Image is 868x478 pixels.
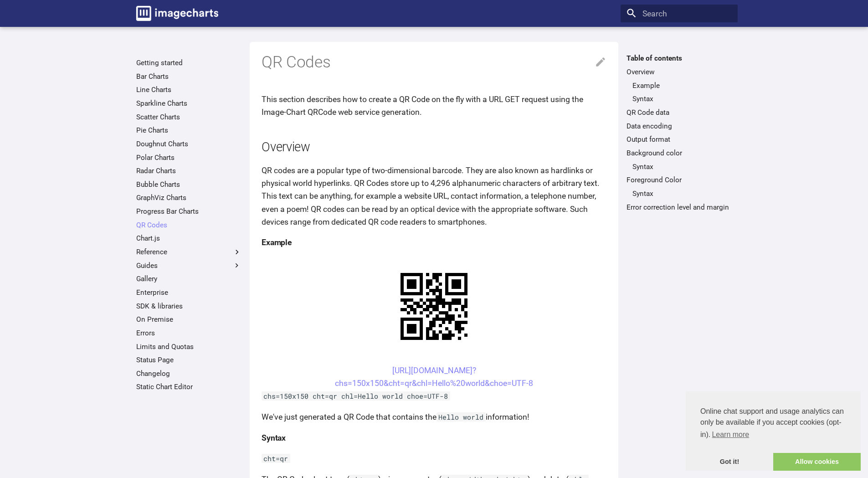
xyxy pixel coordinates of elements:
p: QR codes are a popular type of two-dimensional barcode. They are also known as hardlinks or physi... [262,164,606,228]
a: allow cookies [773,453,861,471]
a: Pie Charts [136,126,241,135]
a: Changelog [136,369,241,378]
a: [URL][DOMAIN_NAME]?chs=150x150&cht=qr&chl=Hello%20world&choe=UTF-8 [335,366,533,388]
nav: Foreground Color [627,189,732,198]
a: Polar Charts [136,153,241,162]
a: Syntax [632,94,732,103]
label: Reference [136,247,241,257]
a: Chart.js [136,234,241,243]
a: Progress Bar Charts [136,207,241,216]
a: Doughnut Charts [136,139,241,149]
h1: QR Codes [262,52,606,73]
p: This section describes how to create a QR Code on the fly with a URL GET request using the Image-... [262,93,606,118]
a: Gallery [136,274,241,283]
label: Guides [136,261,241,270]
a: Scatter Charts [136,113,241,122]
h4: Syntax [262,432,606,444]
a: Image-Charts documentation [132,2,222,25]
p: We've just generated a QR Code that contains the information! [262,411,606,423]
a: dismiss cookie message [686,453,773,471]
a: Sparkline Charts [136,99,241,108]
h4: Example [262,236,606,249]
a: QR Codes [136,221,241,230]
a: Background color [627,149,732,158]
code: Hello world [437,412,486,421]
nav: Table of contents [621,54,738,211]
span: Online chat support and usage analytics can only be available if you accept cookies (opt-in). [700,406,846,442]
a: Syntax [632,189,732,198]
h2: Overview [262,139,606,156]
a: Bar Charts [136,72,241,81]
a: QR Code data [627,108,732,117]
a: Bubble Charts [136,180,241,189]
div: cookieconsent [686,391,861,471]
nav: Overview [627,81,732,104]
img: chart [385,257,483,356]
label: Table of contents [621,54,738,63]
a: On Premise [136,315,241,324]
a: learn more about cookies [710,428,750,442]
a: Foreground Color [627,175,732,185]
a: Error correction level and margin [627,203,732,212]
input: Search [621,5,738,23]
a: Errors [136,329,241,338]
a: Limits and Quotas [136,342,241,351]
a: Line Charts [136,85,241,94]
a: Data encoding [627,122,732,131]
a: Syntax [632,162,732,171]
a: GraphViz Charts [136,193,241,202]
code: cht=qr [262,454,290,463]
a: Output format [627,135,732,144]
a: Example [632,81,732,90]
a: Enterprise [136,288,241,297]
a: Status Page [136,355,241,365]
a: Overview [627,67,732,77]
img: logo [136,6,218,21]
nav: Background color [627,162,732,171]
a: Radar Charts [136,166,241,175]
a: Getting started [136,58,241,67]
code: chs=150x150 cht=qr chl=Hello world choe=UTF-8 [262,391,450,401]
a: SDK & libraries [136,302,241,311]
a: Static Chart Editor [136,382,241,391]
